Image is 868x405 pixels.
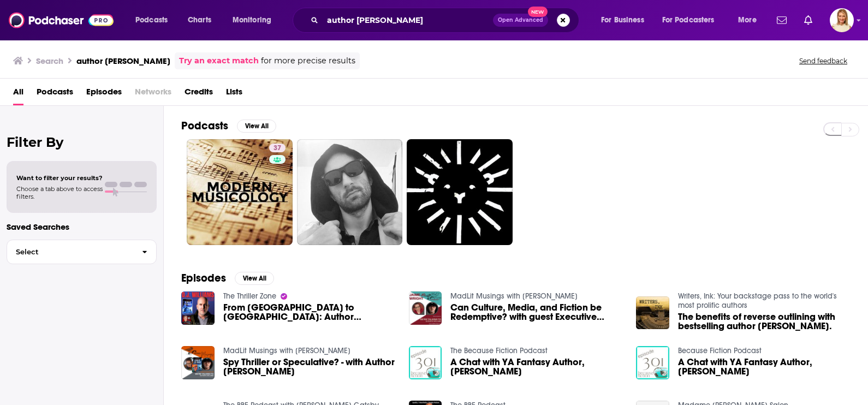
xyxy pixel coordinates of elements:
button: View All [235,272,274,285]
h3: Search [36,56,63,66]
a: 37 [269,144,286,152]
span: Podcasts [135,13,168,28]
button: Show profile menu [830,8,854,32]
img: A Chat with YA Fantasy Author, D.J. Williams [636,346,669,379]
span: Want to filter your results? [16,174,103,182]
a: MadLit Musings with Jaime Jo Wright [450,291,578,301]
span: for more precise results [261,55,355,67]
h2: Filter By [7,134,157,150]
a: MadLit Musings with Jaime Jo Wright [223,346,350,355]
p: Saved Searches [7,222,157,232]
a: Show notifications dropdown [772,11,791,29]
a: Lists [226,83,242,105]
button: open menu [655,11,730,29]
a: EpisodesView All [181,271,274,285]
a: Podcasts [37,83,73,105]
h2: Podcasts [181,119,228,133]
span: For Podcasters [662,13,715,28]
button: open menu [225,11,286,29]
a: Episodes [86,83,122,105]
span: A Chat with YA Fantasy Author, [PERSON_NAME] [450,358,623,376]
span: Select [7,248,133,255]
span: Can Culture, Media, and Fiction be Redemptive? with guest Executive Producer & Author [PERSON_NAME] [450,303,623,321]
img: From Hong Kong to Hollywood: Author DJ Williams' Story [181,291,215,325]
a: The Thriller Zone [223,291,276,301]
button: open menu [593,11,658,29]
a: A Chat with YA Fantasy Author, D.J. Williams [678,358,851,376]
div: Search podcasts, credits, & more... [303,8,590,33]
span: New [528,7,548,17]
a: PodcastsView All [181,119,276,133]
span: Open Advanced [498,17,543,23]
span: Spy Thriller or Speculative? - with Author [PERSON_NAME] [223,358,396,376]
button: Open AdvancedNew [493,14,548,27]
a: All [13,83,23,105]
span: 37 [274,143,281,154]
span: Networks [135,83,171,105]
a: Because Fiction Podcast [678,346,762,355]
img: User Profile [830,8,854,32]
span: The benefits of reverse outlining with bestselling author [PERSON_NAME]. [678,312,851,331]
h3: author [PERSON_NAME] [76,56,170,66]
button: Send feedback [796,56,851,65]
span: Choose a tab above to access filters. [16,185,103,200]
span: Monitoring [233,13,271,28]
span: Logged in as leannebush [830,8,854,32]
a: Can Culture, Media, and Fiction be Redemptive? with guest Executive Producer & Author DJ Williams [450,303,623,321]
a: Spy Thriller or Speculative? - with Author D.J. Williams [223,358,396,376]
a: Show notifications dropdown [800,11,817,29]
a: The Because Fiction Podcast [450,346,548,355]
a: Credits [185,83,213,105]
span: More [738,13,757,28]
button: open menu [730,11,770,29]
a: 37 [187,139,293,245]
a: The benefits of reverse outlining with bestselling author D.J. Williams. [678,312,851,331]
h2: Episodes [181,271,226,285]
a: From Hong Kong to Hollywood: Author DJ Williams' Story [223,303,396,321]
img: Podchaser - Follow, Share and Rate Podcasts [9,10,114,31]
span: A Chat with YA Fantasy Author, [PERSON_NAME] [678,358,851,376]
span: Charts [188,13,211,28]
button: open menu [128,11,182,29]
button: Select [7,240,157,264]
img: A Chat with YA Fantasy Author, D.J. Williams [409,346,442,379]
img: Spy Thriller or Speculative? - with Author D.J. Williams [181,346,215,379]
a: Writers, Ink: Your backstage pass to the world's most prolific authors [678,291,837,310]
span: From [GEOGRAPHIC_DATA] to [GEOGRAPHIC_DATA]: Author [PERSON_NAME]' Story [223,303,396,321]
a: Try an exact match [179,55,259,67]
button: View All [237,120,276,133]
a: Charts [181,11,218,29]
input: Search podcasts, credits, & more... [323,11,493,29]
img: Can Culture, Media, and Fiction be Redemptive? with guest Executive Producer & Author DJ Williams [409,291,442,325]
a: A Chat with YA Fantasy Author, D.J. Williams [450,358,623,376]
span: For Business [601,13,644,28]
img: The benefits of reverse outlining with bestselling author D.J. Williams. [636,296,669,330]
